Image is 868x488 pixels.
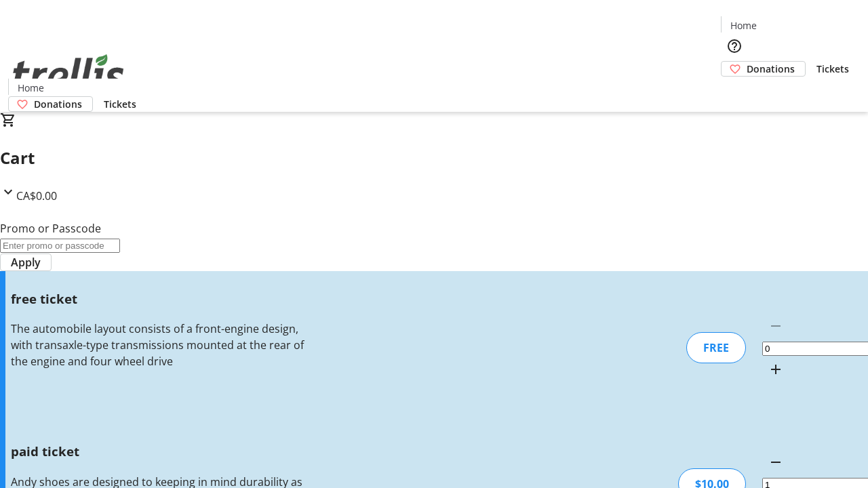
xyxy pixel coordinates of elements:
[721,33,748,60] button: Help
[8,96,93,112] a: Donations
[18,81,44,95] span: Home
[11,321,307,369] div: The automobile layout consists of a front-engine design, with transaxle-type transmissions mounte...
[16,188,57,203] span: CA$0.00
[34,97,82,111] span: Donations
[816,62,849,76] span: Tickets
[686,332,746,363] div: FREE
[721,77,748,104] button: Cart
[9,81,52,95] a: Home
[762,449,789,476] button: Decrement by one
[11,442,307,461] h3: paid ticket
[11,254,41,270] span: Apply
[806,62,860,76] a: Tickets
[747,62,795,76] span: Donations
[762,356,789,383] button: Increment by one
[11,289,307,308] h3: free ticket
[730,18,757,33] span: Home
[93,97,147,111] a: Tickets
[722,18,765,33] a: Home
[8,39,129,107] img: Orient E2E Organization DZeOS9eTtn's Logo
[104,97,136,111] span: Tickets
[721,61,806,77] a: Donations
